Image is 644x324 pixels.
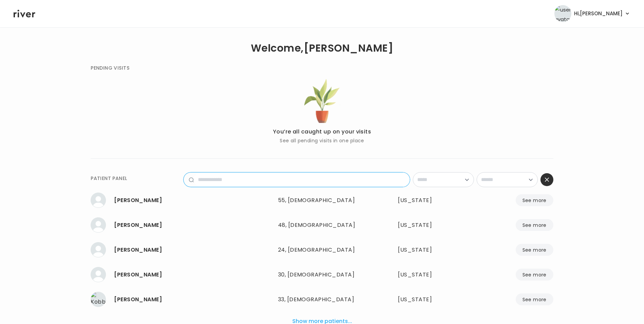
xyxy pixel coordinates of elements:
[114,196,273,205] div: Monica Pita Mendoza
[91,217,106,233] img: Alexie Leitner
[398,220,460,230] div: Minnesota
[278,270,366,280] div: 30, [DEMOGRAPHIC_DATA]
[516,293,553,305] button: See more
[114,270,273,280] div: Jose Bonilla
[114,295,273,304] div: Kobby Amoah
[516,244,553,256] button: See more
[91,267,106,282] img: Jose Bonilla
[516,219,553,231] button: See more
[114,220,273,230] div: Alexie Leitner
[398,196,460,205] div: Pennsylvania
[574,9,623,18] span: Hi, [PERSON_NAME]
[91,193,106,208] img: Monica Pita Mendoza
[273,127,371,137] p: You’re all caught up on your visits
[194,173,410,187] input: name
[278,220,366,230] div: 48, [DEMOGRAPHIC_DATA]
[114,245,273,255] div: Santiago Fernandez
[516,269,553,281] button: See more
[91,292,106,307] img: Kobby Amoah
[398,245,460,255] div: Virginia
[91,64,129,72] div: PENDING VISITS
[398,270,460,280] div: California
[554,5,571,22] img: user avatar
[278,245,366,255] div: 24, [DEMOGRAPHIC_DATA]
[91,174,127,182] div: PATIENT PANEL
[278,295,366,304] div: 33, [DEMOGRAPHIC_DATA]
[278,196,366,205] div: 55, [DEMOGRAPHIC_DATA]
[251,43,393,53] h1: Welcome, [PERSON_NAME]
[554,5,630,22] button: user avatarHi,[PERSON_NAME]
[516,194,553,206] button: See more
[273,137,371,145] p: See all pending visits in one place
[398,295,460,304] div: Minnesota
[91,242,106,257] img: Santiago Fernandez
